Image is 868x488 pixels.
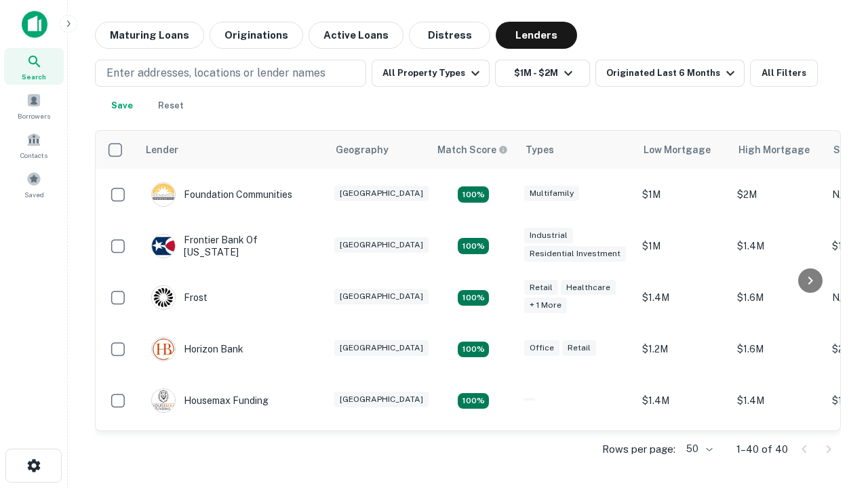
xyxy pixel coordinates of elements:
[635,272,730,323] td: $1.4M
[151,337,243,361] div: Horizon Bank
[517,131,635,169] th: Types
[334,237,429,253] div: [GEOGRAPHIC_DATA]
[334,186,429,201] div: [GEOGRAPHIC_DATA]
[524,228,573,243] div: Industrial
[334,392,429,407] div: [GEOGRAPHIC_DATA]
[635,375,730,426] td: $1.4M
[24,189,44,200] span: Saved
[730,169,825,220] td: $2M
[730,426,825,478] td: $1.6M
[606,65,738,81] div: Originated Last 6 Months
[95,60,366,87] button: Enter addresses, locations or lender names
[635,323,730,375] td: $1.2M
[458,290,489,306] div: Matching Properties: 4, hasApolloMatch: undefined
[458,393,489,409] div: Matching Properties: 4, hasApolloMatch: undefined
[334,340,429,356] div: [GEOGRAPHIC_DATA]
[151,285,208,310] div: Frost
[151,234,314,258] div: Frontier Bank Of [US_STATE]
[151,388,269,413] div: Housemax Funding
[730,272,825,323] td: $1.6M
[152,183,175,206] img: picture
[635,131,730,169] th: Low Mortgage
[334,289,429,304] div: [GEOGRAPHIC_DATA]
[95,22,204,49] button: Maturing Loans
[409,22,490,49] button: Distress
[4,48,64,85] a: Search
[106,65,325,81] p: Enter addresses, locations or lender names
[152,235,175,258] img: picture
[595,60,745,87] button: Originated Last 6 Months
[730,131,825,169] th: High Mortgage
[730,220,825,272] td: $1.4M
[602,441,675,457] p: Rows per page:
[524,186,579,201] div: Multifamily
[750,60,818,87] button: All Filters
[4,166,64,203] a: Saved
[152,286,175,309] img: picture
[561,280,616,296] div: Healthcare
[4,87,64,124] a: Borrowers
[730,375,825,426] td: $1.4M
[309,22,403,49] button: Active Loans
[738,142,810,158] div: High Mortgage
[151,182,292,207] div: Foundation Communities
[495,60,590,87] button: $1M - $2M
[22,71,46,82] span: Search
[429,131,517,169] th: Capitalize uses an advanced AI algorithm to match your search with the best lender. The match sco...
[22,11,47,38] img: capitalize-icon.png
[100,92,144,119] button: Save your search to get updates of matches that match your search criteria.
[328,131,429,169] th: Geography
[562,340,596,356] div: Retail
[18,110,50,121] span: Borrowers
[524,340,559,356] div: Office
[458,238,489,254] div: Matching Properties: 4, hasApolloMatch: undefined
[635,169,730,220] td: $1M
[336,142,389,158] div: Geography
[437,142,505,157] h6: Match Score
[372,60,490,87] button: All Property Types
[458,342,489,358] div: Matching Properties: 4, hasApolloMatch: undefined
[644,142,711,158] div: Low Mortgage
[524,246,626,262] div: Residential Investment
[681,439,715,459] div: 50
[736,441,788,457] p: 1–40 of 40
[526,142,554,158] div: Types
[146,142,178,158] div: Lender
[152,389,175,412] img: picture
[138,131,328,169] th: Lender
[149,92,193,119] button: Reset
[458,186,489,203] div: Matching Properties: 4, hasApolloMatch: undefined
[524,280,558,296] div: Retail
[152,338,175,361] img: picture
[496,22,577,49] button: Lenders
[4,127,64,163] a: Contacts
[210,22,303,49] button: Originations
[20,150,47,161] span: Contacts
[800,380,868,445] iframe: Chat Widget
[730,323,825,375] td: $1.6M
[635,426,730,478] td: $1.4M
[437,142,508,157] div: Capitalize uses an advanced AI algorithm to match your search with the best lender. The match sco...
[635,220,730,272] td: $1M
[524,298,567,313] div: + 1 more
